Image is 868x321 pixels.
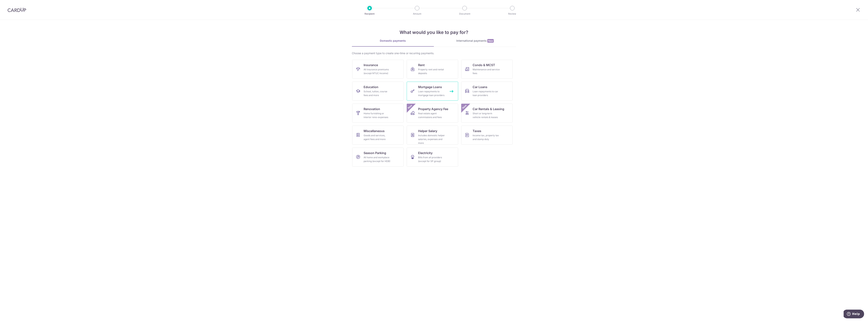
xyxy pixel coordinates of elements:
div: Includes domestic helper salaries, expenses and more [418,134,445,145]
span: Taxes [473,129,481,133]
span: Education [364,85,378,89]
p: Review [498,12,526,16]
div: Goods and services, agent fees and more [364,134,391,141]
a: Car LoansLoan repayments to car loan providers [461,82,513,101]
a: Condo & MCSTMaintenance and service fees [461,60,513,79]
span: Help [9,3,16,6]
div: Bills from all providers (except for SP group) [418,156,445,163]
p: Recipient [356,12,384,16]
a: EducationSchool, tuition, course fees and more [352,82,404,101]
a: TaxesIncome tax, property tax and stamp duty [461,126,513,145]
iframe: Opens a widget where you can find more information [844,310,864,319]
div: Choose a payment type to create one-time or recurring payments. [352,51,516,55]
div: Maintenance and service fees [473,68,500,75]
span: Car Rentals & Leasing [473,107,504,111]
span: Miscellaneous [364,129,385,133]
img: CardUp [8,8,26,12]
span: New [407,104,413,110]
span: Renovation [364,107,380,111]
a: RenovationHome furnishing or interior reno-expenses [352,104,404,123]
span: Car Loans [473,85,487,89]
a: Property Agency FeeReal estate agent commissions and feesNew [407,104,458,123]
a: Season ParkingAll home and workplace parking (except for HDB) [352,148,404,167]
span: Season Parking [364,151,386,155]
div: Home furnishing or interior reno-expenses [364,112,391,119]
div: International payments [434,39,516,43]
a: RentProperty rent and rental deposits [407,60,458,79]
div: Property rent and rental deposits [418,68,445,75]
div: Loan repayments to car loan providers [473,90,500,97]
h4: What would you like to pay for? [352,29,516,36]
div: Real estate agent commissions and fees [418,112,445,119]
a: ElectricityBills from all providers (except for SP group) [407,148,458,167]
span: Helper Salary [418,129,437,133]
span: Electricity [418,151,432,155]
span: New [461,104,468,110]
span: Rent [418,63,425,67]
a: Mortgage LoansLoan repayments to mortgage loan providers [407,82,458,101]
a: Helper SalaryIncludes domestic helper salaries, expenses and more [407,126,458,145]
div: Short or long‑term vehicle rentals & leases [473,112,500,119]
span: Condo & MCST [473,63,495,67]
div: Income tax, property tax and stamp duty [473,134,500,141]
div: All insurance premiums (except NTUC Income) [364,68,391,75]
p: Document [451,12,479,16]
span: Mortgage Loans [418,85,442,89]
div: All home and workplace parking (except for HDB) [364,156,391,163]
span: New [487,39,494,43]
div: Loan repayments to mortgage loan providers [418,90,445,97]
p: Amount [403,12,431,16]
span: Property Agency Fee [418,107,448,111]
a: MiscellaneousGoods and services, agent fees and more [352,126,404,145]
div: Domestic payments [352,39,434,43]
div: School, tuition, course fees and more [364,90,391,97]
a: Car Rentals & LeasingShort or long‑term vehicle rentals & leasesNew [461,104,513,123]
span: Insurance [364,63,378,67]
a: InsuranceAll insurance premiums (except NTUC Income) [352,60,404,79]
